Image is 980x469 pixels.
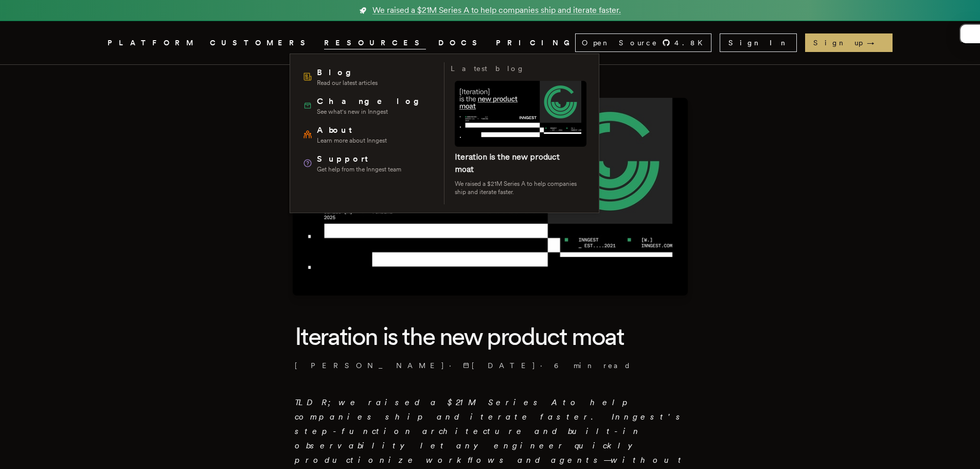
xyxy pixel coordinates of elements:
[295,360,686,371] p: · ·
[317,66,378,79] span: Blog
[317,165,401,173] span: Get help from the Inngest team
[295,320,686,352] h1: Iteration is the new product moat
[317,153,401,165] span: Support
[674,38,709,48] span: 4.8 K
[317,124,387,136] span: About
[298,62,438,91] a: BlogRead our latest articles
[720,33,797,52] a: Sign In
[108,37,198,49] button: PLATFORM
[317,136,387,145] span: Learn more about Inngest
[324,37,426,49] button: RESOURCES
[867,38,884,48] span: →
[317,95,426,108] span: Changelog
[317,108,426,116] span: See what's new in Inngest
[451,62,525,75] h3: Latest blog
[554,360,631,371] span: 6 min read
[582,38,658,48] span: Open Source
[298,91,438,120] a: ChangelogSee what's new in Inngest
[298,149,438,178] a: SupportGet help from the Inngest team
[298,120,438,149] a: AboutLearn more about Inngest
[805,33,893,52] a: Sign up
[317,79,378,87] span: Read our latest articles
[295,360,445,371] a: [PERSON_NAME]
[463,360,536,371] span: [DATE]
[438,37,484,49] a: DOCS
[372,4,621,16] span: We raised a $21M Series A to help companies ship and iterate faster.
[210,37,312,49] a: CUSTOMERS
[79,21,902,64] nav: Global
[496,37,575,49] a: PRICING
[455,152,560,174] a: Iteration is the new product moat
